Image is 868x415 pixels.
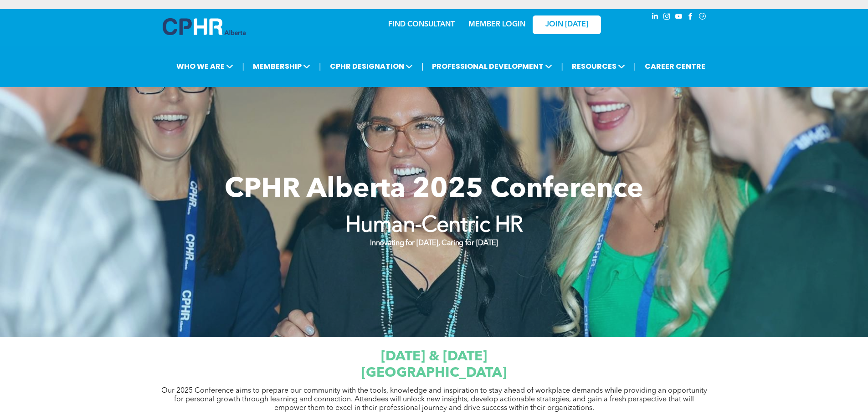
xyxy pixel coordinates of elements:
strong: Human-Centric HR [345,215,523,237]
img: A blue and white logo for cp alberta [163,18,246,35]
a: linkedin [650,11,660,24]
span: [DATE] & [DATE] [381,350,487,364]
a: JOIN [DATE] [533,15,601,34]
span: WHO WE ARE [174,58,236,75]
span: [GEOGRAPHIC_DATA] [361,366,507,380]
span: CPHR DESIGNATION [327,58,416,75]
a: MEMBER LOGIN [468,21,525,28]
span: CPHR Alberta 2025 Conference [225,176,643,204]
li: | [634,57,636,76]
a: facebook [686,11,696,24]
a: youtube [674,11,684,24]
a: CAREER CENTRE [642,58,708,75]
li: | [561,57,563,76]
a: instagram [662,11,672,24]
a: Social network [698,11,708,24]
span: JOIN [DATE] [545,20,588,29]
li: | [242,57,244,76]
li: | [421,57,424,76]
span: RESOURCES [569,58,628,75]
span: MEMBERSHIP [250,58,313,75]
strong: Innovating for [DATE], Caring for [DATE] [370,240,498,247]
span: PROFESSIONAL DEVELOPMENT [429,58,555,75]
a: FIND CONSULTANT [388,21,455,28]
li: | [319,57,321,76]
span: Our 2025 Conference aims to prepare our community with the tools, knowledge and inspiration to st... [161,387,707,412]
